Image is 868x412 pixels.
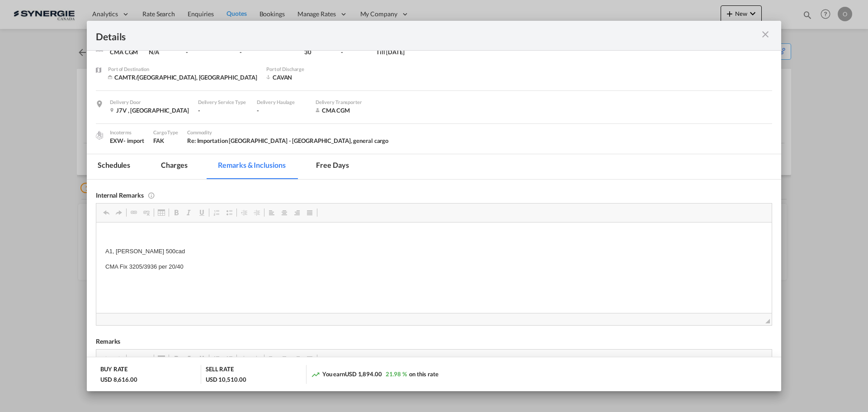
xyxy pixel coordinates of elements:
[351,137,352,144] span: ,
[187,128,388,137] div: Commodity
[238,207,250,218] a: Decrease Indent
[316,98,365,106] div: Delivery Transporter
[303,207,316,218] a: Justify
[311,370,320,379] md-icon: icon-trending-up
[304,48,332,56] div: 30
[94,130,104,140] img: cargo.png
[198,106,248,114] div: -
[110,137,144,145] div: EXW
[150,154,198,179] md-tab-item: Charges
[386,370,407,378] span: 21.98 %
[100,207,113,218] a: Undo (Ctrl+Z)
[153,137,178,145] div: FAK
[311,370,439,379] div: You earn on this rate
[9,9,666,19] p: shipper : NANTONG QIANDE CULTURAL SPORTSGOODS CO.,LTD [STREET_ADDRESS]
[278,207,291,218] a: Centre
[266,65,339,73] div: Port of Discharge
[250,353,263,365] a: Increase Indent
[257,98,307,106] div: Delivery Haulage
[186,48,231,56] div: -
[113,207,125,218] a: Redo (Ctrl+Y)
[110,106,189,114] div: J7V , Canada
[206,375,246,384] div: USD 10,510.00
[250,207,263,218] a: Increase Indent
[140,353,153,365] a: Unlink
[9,85,666,123] p: Applicable if Synergie is responsible to submit Per E-manifest and per HBL Frob ACI filing: 50$ u...
[123,137,144,145] div: - import
[87,154,141,179] md-tab-item: Schedules
[96,30,704,41] div: Details
[223,353,236,365] a: Insert/Remove Bulleted List
[170,207,183,218] a: Bold (Ctrl+B)
[100,375,137,384] div: USD 8,616.00
[266,73,339,81] div: CAVAN
[9,9,666,19] body: Editor, editor5
[265,207,278,218] a: Align Left
[110,48,140,56] div: CMA CGM
[291,353,303,365] a: Align Right
[155,207,168,218] a: Table
[127,353,140,365] a: Link (Ctrl+K)
[210,353,223,365] a: Insert/Remove Numbered List
[96,223,772,313] iframe: Editor, editor6
[210,207,223,218] a: Insert/Remove Numbered List
[96,191,772,199] div: Internal Remarks
[9,24,666,34] p: FOB Nangtong , POL SHanghai POD [GEOGRAPHIC_DATA]
[765,319,770,323] span: Resize
[110,128,144,137] div: Incoterms
[341,48,367,56] div: -
[140,207,153,218] a: Unlink
[223,207,236,218] a: Insert/Remove Bulleted List
[303,353,316,365] a: Justify
[170,353,183,365] a: Bold (Ctrl+B)
[187,137,354,144] span: Re: Importation [GEOGRAPHIC_DATA] - [GEOGRAPHIC_DATA]
[108,73,257,81] div: CAMTR/Montreal, QC
[183,353,195,365] a: Italic (Ctrl+I)
[9,71,56,78] strong: E Manifest (ACI):
[291,207,303,218] a: Align Right
[305,154,359,179] md-tab-item: Free days
[257,106,307,114] div: -
[376,48,405,56] div: Till 6 Aug 2025
[155,353,168,365] a: Table
[153,128,178,137] div: Cargo Type
[353,137,388,144] span: general cargo
[316,106,365,114] div: CMA CGM
[87,154,369,179] md-pagination-wrapper: Use the left and right arrow keys to navigate between tabs
[195,207,208,218] a: Underline (Ctrl+U)
[100,365,127,375] div: BUY RATE
[760,29,771,40] md-icon: icon-close m-3 fg-AAA8AD cursor
[110,98,189,106] div: Delivery Door
[148,191,155,198] md-icon: This remarks only visible for internal user and will not be printed on Quote PDF
[127,207,140,218] a: Link (Ctrl+K)
[198,98,248,106] div: Delivery Service Type
[149,48,159,56] span: N/A
[9,56,138,62] strong: —---------------------------------------------------------------
[345,370,382,378] span: USD 1,894.00
[87,21,781,392] md-dialog: Port of Loading ...
[207,154,296,179] md-tab-item: Remarks & Inclusions
[100,353,113,365] a: Undo (Ctrl+Z)
[113,353,125,365] a: Redo (Ctrl+Y)
[96,337,772,345] div: Remarks
[265,353,278,365] a: Align Left
[195,353,208,365] a: Underline (Ctrl+U)
[240,48,296,56] div: -
[238,353,250,365] a: Decrease Indent
[108,65,257,73] div: Port of Destination
[278,353,291,365] a: Centre
[206,365,234,375] div: SELL RATE
[183,207,195,218] a: Italic (Ctrl+I)
[9,40,666,49] p: 1x40HC+1x20dc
